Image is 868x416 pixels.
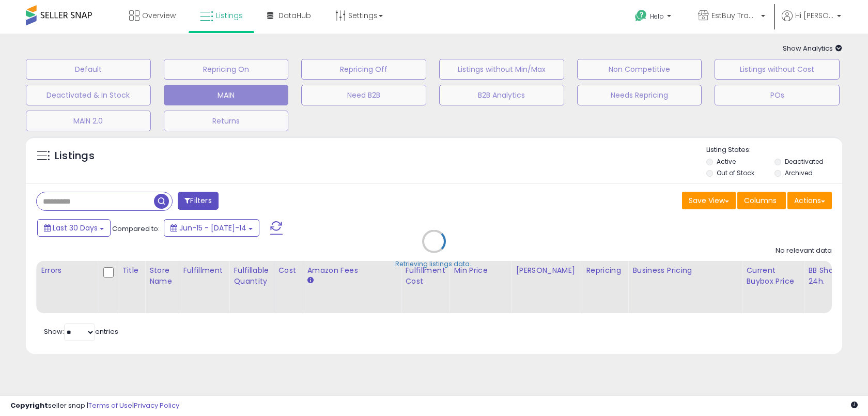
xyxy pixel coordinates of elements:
i: Get Help [634,9,647,22]
a: Terms of Use [88,400,132,410]
button: Deactivated & In Stock [26,85,151,105]
button: MAIN 2.0 [26,111,151,131]
span: Hi [PERSON_NAME] [795,10,834,21]
button: Need B2B [301,85,426,105]
a: Hi [PERSON_NAME] [782,10,841,34]
span: EstBuy Trading [711,10,758,21]
span: Overview [142,10,176,21]
div: seller snap | | [10,401,179,411]
button: B2B Analytics [439,85,564,105]
div: Retrieving listings data.. [395,259,473,269]
button: Needs Repricing [577,85,702,105]
button: MAIN [164,85,289,105]
button: Listings without Min/Max [439,59,564,80]
strong: Copyright [10,400,48,410]
span: Help [650,12,664,21]
button: Non Competitive [577,59,702,80]
button: Repricing On [164,59,289,80]
span: DataHub [278,10,311,21]
button: Returns [164,111,289,131]
span: Listings [216,10,243,21]
a: Help [627,2,681,34]
span: Show Analytics [783,43,842,53]
a: Privacy Policy [134,400,179,410]
button: Listings without Cost [715,59,840,80]
button: Repricing Off [301,59,426,80]
button: POs [715,85,840,105]
button: Default [26,59,151,80]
